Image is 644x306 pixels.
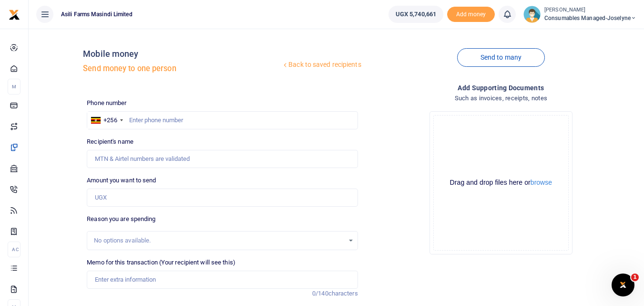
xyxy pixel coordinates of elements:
[83,49,281,59] h4: Mobile money
[523,6,636,23] a: profile-user [PERSON_NAME] Consumables managed-Joselyne
[83,64,281,74] h5: Send money to one person
[447,7,495,22] span: Add money
[385,6,447,23] li: Wallet ballance
[434,178,568,187] div: Drag and drop files here or
[87,271,358,289] input: Enter extra information
[429,111,572,254] div: File Uploader
[523,6,541,23] img: profile-user
[312,290,328,297] span: 0/140
[57,10,136,19] span: Asili Farms Masindi Limited
[388,6,443,23] a: UGX 5,740,661
[8,242,20,257] li: Ac
[612,274,634,296] iframe: Intercom live chat
[87,111,358,129] input: Enter phone number
[328,290,358,297] span: characters
[9,11,20,18] a: logo-small logo-large logo-large
[87,258,235,267] label: Memo for this transaction (Your recipient will see this)
[94,236,344,245] div: No options available.
[544,14,636,22] span: Consumables managed-Joselyne
[366,83,636,93] h4: Add supporting Documents
[87,214,155,224] label: Reason you are spending
[103,116,117,125] div: +256
[544,6,636,14] small: [PERSON_NAME]
[87,137,133,147] label: Recipient's name
[396,10,436,19] span: UGX 5,740,661
[87,150,358,168] input: MTN & Airtel numbers are validated
[531,179,552,186] button: browse
[87,176,156,185] label: Amount you want to send
[447,7,495,22] li: Toup your wallet
[366,93,636,104] h4: Such as invoices, receipts, notes
[9,9,20,21] img: logo-small
[87,112,125,129] div: Uganda: +256
[447,10,495,17] a: Add money
[87,189,358,207] input: UGX
[87,98,126,108] label: Phone number
[631,274,639,281] span: 1
[281,56,362,74] a: Back to saved recipients
[457,48,545,67] a: Send to many
[8,79,20,95] li: M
